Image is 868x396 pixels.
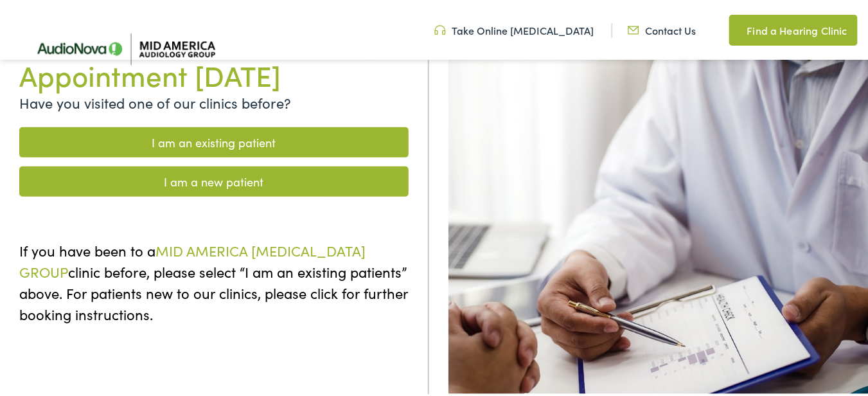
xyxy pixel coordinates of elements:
[19,239,366,280] span: MID AMERICA [MEDICAL_DATA] GROUP
[434,21,446,35] img: utility icon
[628,21,639,35] img: utility icon
[729,21,741,36] img: utility icon
[19,90,409,111] p: Have you visited one of our clinics before?
[19,238,409,323] p: If you have been to a clinic before, please select “I am an existing patients” above. For patient...
[628,21,696,35] a: Contact Us
[729,13,858,44] a: Find a Hearing Clinic
[19,125,409,156] a: I am an existing patient
[434,21,594,35] a: Take Online [MEDICAL_DATA]
[19,165,409,195] a: I am a new patient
